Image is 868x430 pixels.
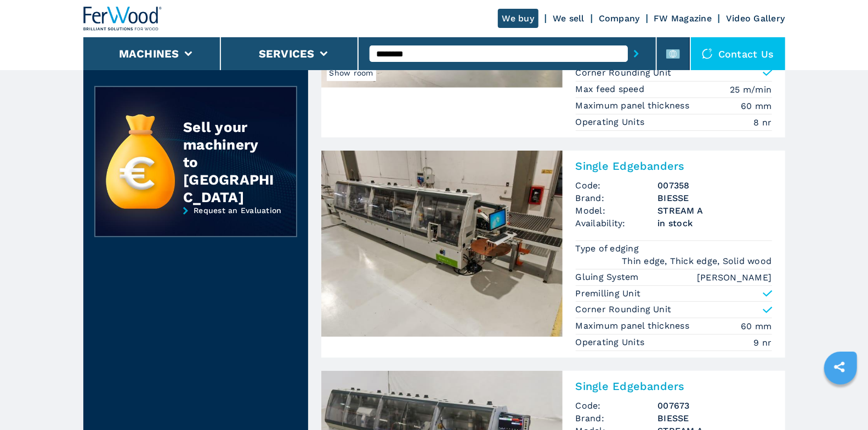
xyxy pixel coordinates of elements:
p: Operating Units [576,116,648,128]
span: Availability: [576,217,658,230]
button: Services [259,47,315,60]
span: Model: [576,204,658,217]
p: Premilling Unit [576,288,641,300]
a: Company [599,13,640,24]
button: submit-button [628,41,645,66]
h3: 007673 [658,399,772,412]
em: 25 m/min [730,83,772,96]
img: Contact us [702,48,713,59]
img: Single Edgebanders BIESSE STREAM A [321,151,563,337]
button: Machines [119,47,179,60]
span: Show room [327,65,376,81]
a: sharethis [826,353,853,381]
em: 60 mm [741,100,771,112]
h3: STREAM A [658,204,772,217]
img: Ferwood [83,7,162,31]
a: We sell [553,13,585,24]
p: Gluing System [576,271,642,283]
iframe: Chat [821,381,860,422]
p: Maximum panel thickness [576,100,693,112]
h3: BIESSE [658,412,772,425]
a: Single Edgebanders BIESSE STREAM ASingle EdgebandersCode:007358Brand:BIESSEModel:STREAM AAvailabi... [321,151,785,358]
h2: Single Edgebanders [576,380,772,393]
em: 9 nr [754,336,772,349]
p: Type of edging [576,243,642,255]
span: Code: [576,179,658,192]
em: 60 mm [741,320,771,332]
a: Request an Evaluation [94,206,297,245]
em: 8 nr [754,116,772,129]
p: Max feed speed [576,83,648,95]
div: Sell your machinery to [GEOGRAPHIC_DATA] [183,118,274,206]
p: Corner Rounding Unit [576,303,672,316]
h3: BIESSE [658,192,772,204]
h2: Single Edgebanders [576,159,772,173]
a: Video Gallery [726,13,785,24]
span: Brand: [576,412,658,425]
a: FW Magazine [654,13,712,24]
h3: 007358 [658,179,772,192]
em: [PERSON_NAME] [697,271,771,284]
em: Thin edge, Thick edge, Solid wood [622,255,771,267]
p: Corner Rounding Unit [576,67,672,79]
p: Maximum panel thickness [576,320,693,332]
a: We buy [498,9,539,28]
span: in stock [658,217,772,230]
div: Contact us [691,37,785,70]
p: Operating Units [576,336,648,348]
span: Brand: [576,192,658,204]
span: Code: [576,399,658,412]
